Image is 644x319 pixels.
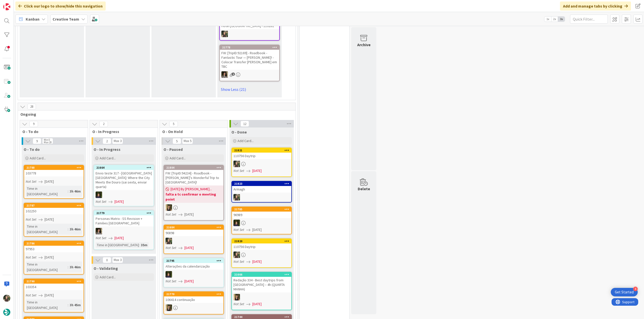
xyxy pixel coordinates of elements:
div: 110756 Daytrip [232,243,291,250]
div: Hotel [GEOGRAPHIC_DATA] - 110282 [220,23,279,29]
i: Not Set [233,259,244,264]
div: Personas Matrix - SS Revision + Families [GEOGRAPHIC_DATA] [94,215,153,226]
div: 21664 [94,165,153,170]
span: O - To do [22,129,82,134]
div: 96989 [232,212,291,218]
a: 21666Redação 334 - Best daytrips from [GEOGRAPHIC_DATA] – 4h (QUARTA MANHA)SPNot Set[DATE] [231,272,292,310]
div: 21664Envio teste 317 - [GEOGRAPHIC_DATA] [GEOGRAPHIC_DATA]: Where the City Meets the Douro (sai s... [94,165,153,190]
div: Time in [GEOGRAPHIC_DATA] [96,242,139,248]
div: 103354 [24,284,84,290]
div: 21821 [232,148,291,153]
div: 21790103354 [24,279,84,290]
a: 2178697953Not Set[DATE]Time in [GEOGRAPHIC_DATA]:3h 46m [24,241,84,275]
a: 2168490898IGNot Set[DATE] [164,225,224,254]
a: 21778FW: [TripID:92169] - Roadbook - Fantastic Tour — [PERSON_NAME]! - Colocar Transfer [PERSON_N... [219,45,280,81]
img: MS [96,228,102,234]
div: IG [220,31,279,37]
div: MS [94,228,153,234]
div: MS [220,71,279,78]
span: [DATE] [184,279,194,284]
img: SP [166,204,172,211]
span: [DATE] [45,255,54,260]
div: 21666 [234,273,291,276]
div: 90898 [164,230,223,236]
span: 5 [169,121,178,127]
img: MC [96,192,102,198]
img: IG [3,295,10,302]
div: 21795 [164,259,223,263]
span: O - In Progress [92,129,151,134]
img: Visit kanbanzone.com [3,3,10,10]
a: 21795Alterações da calendarizaçãoMCNot Set[DATE] [164,258,224,287]
a: 21821110756 DaytripIGNot Set[DATE] [231,148,292,177]
div: 4 [633,287,638,291]
div: 21823Armagh [232,181,291,193]
div: 21778FW: [TripID:92169] - Roadbook - Fantastic Tour — [PERSON_NAME]! - Colocar Transfer [PERSON_N... [220,45,279,70]
div: 21790 [24,279,84,284]
span: 9 [33,138,41,144]
span: Add Card... [100,275,116,279]
div: 35m [140,242,149,248]
span: O - Validating [94,266,118,271]
div: 21804 [166,166,223,169]
div: 21787 [24,203,84,208]
div: 21788103778 [24,165,84,176]
span: [DATE] [184,212,194,217]
div: Envio teste 317 - [GEOGRAPHIC_DATA] [GEOGRAPHIC_DATA]: Where the City Meets the Douro (sai sexta,... [94,170,153,190]
span: Ongoing [20,112,289,117]
div: Time in [GEOGRAPHIC_DATA] [26,299,68,310]
div: Alterações da calendarização [164,263,223,270]
div: IG [232,194,291,201]
div: 21666 [232,272,291,277]
span: : [68,302,68,308]
i: Not Set [233,227,244,232]
i: Not Set [26,179,36,184]
img: IG [166,238,172,244]
div: 21820 [234,239,291,243]
div: 21778 [220,45,279,50]
span: Add Card... [170,156,186,160]
div: 3h 45m [68,302,82,308]
a: 21788103778Not Set[DATE]Time in [GEOGRAPHIC_DATA]:3h 46m [24,165,84,199]
div: 3h 46m [68,188,82,194]
img: SP [166,304,172,311]
div: 21778 [222,46,279,49]
img: IG [221,31,228,37]
div: 21821110756 Daytrip [232,148,291,159]
div: Delete [358,186,370,192]
img: MC [233,220,240,226]
div: 21785 [234,208,291,211]
span: Support [11,1,23,7]
a: 2178596989MCNot Set[DATE] [231,207,292,234]
i: Not Set [96,199,106,204]
span: O - Paused [164,147,183,152]
div: 21785 [232,207,291,212]
a: 21779Personas Matrix - SS Revision + Families [GEOGRAPHIC_DATA]MSNot Set[DATE]Time in [GEOGRAPHIC... [94,210,154,250]
div: Time in [GEOGRAPHIC_DATA] [26,224,68,235]
img: IG [233,251,240,258]
a: 21790103354Not Set[DATE]Time in [GEOGRAPHIC_DATA]:3h 45m [24,279,84,312]
i: Not Set [233,302,244,306]
div: SP [232,294,291,300]
b: falta a tc confirmar o meeting point [166,192,222,202]
span: 9 [29,121,38,127]
div: Get Started [615,290,634,295]
div: 21804FW: [TripID:94234] - Roadbook - [PERSON_NAME]'s Wonderful Trip to [GEOGRAPHIC_DATA]! [164,165,223,185]
div: 2178596989 [232,207,291,218]
span: [DATE] [114,199,124,204]
div: 102250 [24,208,84,214]
span: [DATE] [252,168,262,173]
div: 21788 [24,165,84,170]
div: 110756 Daytrip [232,153,291,159]
span: Add Card... [30,156,46,160]
div: 103778 [24,170,84,176]
i: Not Set [96,236,106,240]
div: IG [232,251,291,258]
div: SP [164,204,223,211]
span: Add Card... [100,156,116,160]
span: [DATE] [252,227,262,232]
span: [DATE] [45,293,54,298]
img: IG [233,161,240,167]
div: 21804 [164,165,223,170]
div: 21823 [232,181,291,186]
